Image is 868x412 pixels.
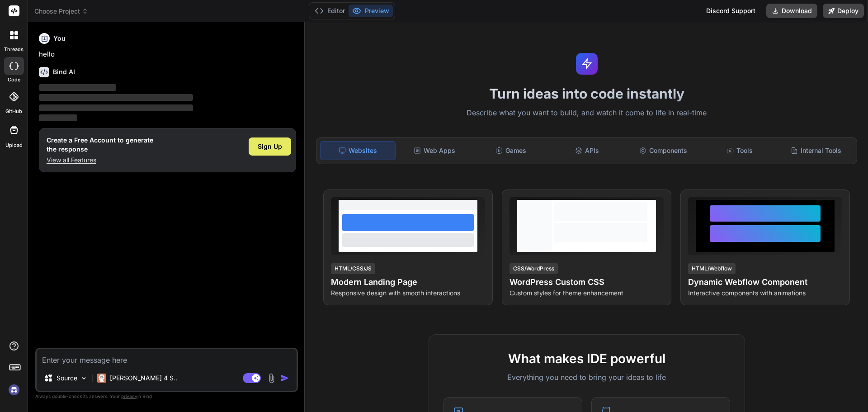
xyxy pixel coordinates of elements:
[258,142,282,151] span: Sign Up
[311,85,863,102] h1: Turn ideas into code instantly
[5,142,23,149] label: Upload
[778,141,853,160] div: Internal Tools
[509,263,558,274] div: CSS/WordPress
[39,114,77,121] span: ‌
[110,374,177,383] p: [PERSON_NAME] 4 S..
[4,46,24,53] label: threads
[688,289,842,298] p: Interactive components with animations
[474,141,548,160] div: Games
[766,4,817,18] button: Download
[97,374,106,383] img: Claude 4 Sonnet
[121,393,137,399] span: privacy
[311,107,863,119] p: Describe what you want to build, and watch it come to life in real-time
[266,373,277,384] img: attachment
[443,372,730,383] p: Everything you need to bring your ideas to life
[47,136,153,154] h1: Create a Free Account to generate the response
[320,141,396,160] div: Websites
[80,374,88,382] img: Pick Models
[47,156,153,165] p: View all Features
[331,263,375,274] div: HTML/CSS/JS
[701,4,761,18] div: Discord Support
[397,141,472,160] div: Web Apps
[280,374,289,383] img: icon
[39,84,116,91] span: ‌
[53,67,75,76] h6: Bind AI
[509,276,664,289] h4: WordPress Custom CSS
[331,276,485,289] h4: Modern Landing Page
[6,382,22,398] img: signin
[5,108,22,115] label: GitHub
[688,263,736,274] div: HTML/Webflow
[311,5,349,17] button: Editor
[550,141,624,160] div: APIs
[626,141,701,160] div: Components
[688,276,842,289] h4: Dynamic Webflow Component
[39,49,296,60] p: hello
[39,94,193,101] span: ‌
[703,141,777,160] div: Tools
[53,34,66,43] h6: You
[57,374,77,383] p: Source
[331,289,485,298] p: Responsive design with smooth interactions
[35,392,298,401] p: Always double-check its answers. Your in Bind
[443,349,730,368] h2: What makes IDE powerful
[509,289,664,298] p: Custom styles for theme enhancement
[8,76,20,84] label: code
[39,104,193,111] span: ‌
[823,4,864,18] button: Deploy
[34,7,88,16] span: Choose Project
[349,5,393,17] button: Preview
